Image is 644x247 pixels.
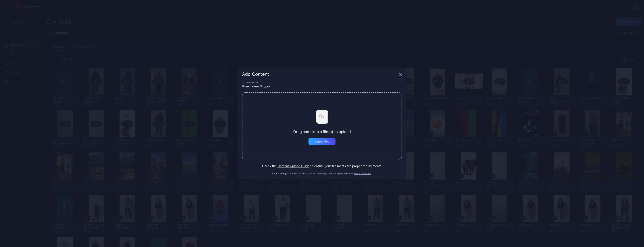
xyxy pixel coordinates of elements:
div: Select Files [315,140,329,143]
div: Greenhouse Support [242,84,402,89]
div: Content Owner [242,81,402,84]
button: Terms of Service [354,172,371,175]
div: By uploading your videos to Proto, you acknowledge that you agree to Proto’s . [242,172,402,175]
div: Add Content [242,72,397,77]
div: Check the to ensure your file meets the proper requirements. [242,164,402,168]
div: Drag and drop a file(s) to upload [293,130,351,134]
button: Select Files [308,138,336,145]
button: Content Upload Guide [278,164,309,168]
